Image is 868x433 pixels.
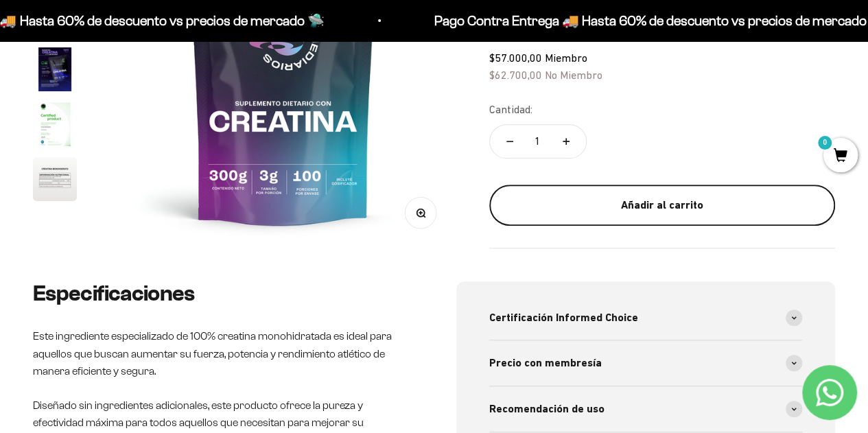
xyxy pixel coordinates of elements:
button: Ir al artículo 4 [33,47,77,95]
label: Cantidad: [489,101,532,119]
img: Creatina Monohidrato [33,47,77,91]
p: Este ingrediente especializado de 100% creatina monohidratada es ideal para aquellos que buscan a... [33,327,412,380]
img: Creatina Monohidrato [33,157,77,201]
span: Recomendación de uso [489,400,605,418]
summary: Precio con membresía [489,340,803,386]
button: Aumentar cantidad [546,124,586,157]
button: Ir al artículo 5 [33,102,77,150]
img: Creatina Monohidrato [33,102,77,146]
mark: 0 [817,134,833,151]
div: Añadir al carrito [517,196,808,214]
a: 0 [823,149,858,164]
summary: Certificación Informed Choice [489,295,803,340]
button: Añadir al carrito [489,185,835,226]
button: Ir al artículo 6 [33,157,77,205]
span: $57.000,00 [489,51,542,63]
button: Reducir cantidad [490,124,530,157]
span: No Miembro [545,69,602,81]
span: Miembro [545,51,587,63]
span: Precio con membresía [489,354,602,372]
summary: Recomendación de uso [489,386,803,432]
h2: Especificaciones [33,281,412,305]
span: Certificación Informed Choice [489,309,638,327]
span: $62.700,00 [489,69,542,81]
